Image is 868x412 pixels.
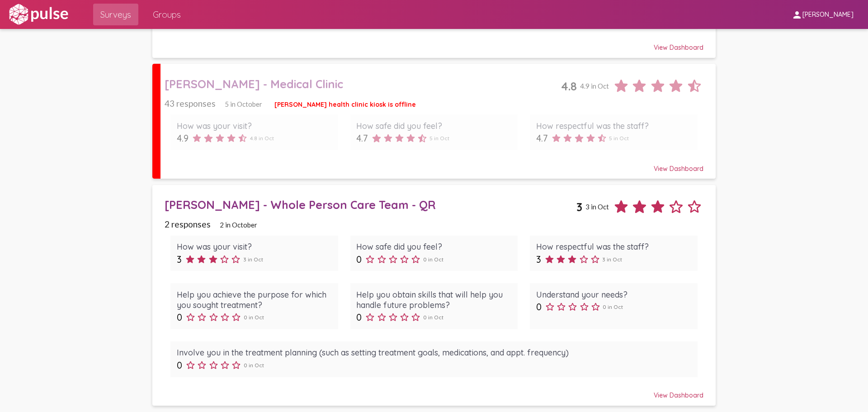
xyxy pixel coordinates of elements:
[220,221,257,229] span: 2 in October
[609,135,629,142] span: 5 in Oct
[250,135,274,142] span: 4.8 in Oct
[165,35,703,52] div: View Dashboard
[165,219,211,229] span: 2 responses
[423,256,443,263] span: 0 in Oct
[177,121,332,131] div: How was your visit?
[423,314,443,321] span: 0 in Oct
[177,289,332,310] div: Help you achieve the purpose for which you sought treatment?
[429,135,449,142] span: 5 in Oct
[274,100,416,109] span: [PERSON_NAME] health clinic kiosk is offline
[792,9,802,20] mat-icon: person
[243,256,263,263] span: 3 in Oct
[177,133,189,144] span: 4.9
[356,289,511,310] div: Help you obtain skills that will help you handle future problems?
[152,185,716,406] a: [PERSON_NAME] - Whole Person Care Team - QR33 in Oct2 responses2 in OctoberHow was your visit?33 ...
[165,198,576,212] div: [PERSON_NAME] - Whole Person Care Team - QR
[561,79,577,93] span: 4.8
[225,100,262,108] span: 5 in October
[536,289,691,300] div: Understand your needs?
[356,133,368,144] span: 4.7
[165,98,216,109] span: 43 responses
[585,203,609,211] span: 3 in Oct
[165,77,561,91] div: [PERSON_NAME] - Medical Clinic
[177,312,182,323] span: 0
[580,82,609,90] span: 4.9 in Oct
[177,242,332,252] div: How was your visit?
[356,254,362,265] span: 0
[356,121,511,131] div: How safe did you feel?
[356,242,511,252] div: How safe did you feel?
[784,6,861,23] button: [PERSON_NAME]
[177,254,182,265] span: 3
[244,362,264,369] span: 0 in Oct
[602,256,622,263] span: 3 in Oct
[536,133,548,144] span: 4.7
[536,121,691,131] div: How respectful was the staff?
[177,360,182,371] span: 0
[93,4,138,25] a: Surveys
[100,6,131,23] span: Surveys
[146,4,188,25] a: Groups
[536,242,691,252] div: How respectful was the staff?
[7,3,70,26] img: white-logo.svg
[536,254,541,265] span: 3
[153,6,181,23] span: Groups
[152,64,716,179] a: [PERSON_NAME] - Medical Clinic4.84.9 in Oct43 responses5 in October[PERSON_NAME] health clinic ki...
[603,303,623,310] span: 0 in Oct
[165,383,703,399] div: View Dashboard
[356,312,362,323] span: 0
[244,314,264,321] span: 0 in Oct
[536,301,542,313] span: 0
[177,347,691,358] div: Involve you in the treatment planning (such as setting treatment goals, medications, and appt. fr...
[165,156,703,173] div: View Dashboard
[576,200,582,214] span: 3
[802,11,854,19] span: [PERSON_NAME]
